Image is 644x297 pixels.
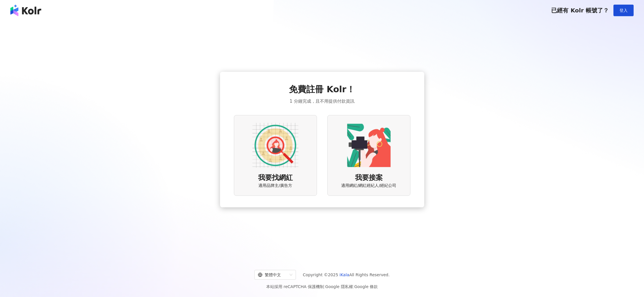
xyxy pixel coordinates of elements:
[551,7,609,14] span: 已經有 Kolr 帳號了？
[266,283,378,290] span: 本站採用 reCAPTCHA 保護機制
[290,98,354,105] span: 1 分鐘完成，且不用提供付款資訊
[325,284,353,289] a: Google 隱私權
[258,270,287,279] div: 繁體中文
[10,5,41,16] img: logo
[324,284,325,289] span: |
[258,173,293,183] span: 我要找網紅
[303,271,390,278] span: Copyright © 2025 All Rights Reserved.
[339,272,349,277] a: iKala
[613,5,634,16] button: 登入
[353,284,354,289] span: |
[355,173,383,183] span: 我要接案
[619,8,628,13] span: 登入
[354,284,378,289] a: Google 條款
[341,183,396,189] span: 適用網紅/網紅經紀人/經紀公司
[346,122,392,168] img: KOL identity option
[289,83,355,95] span: 免費註冊 Kolr！
[258,183,292,189] span: 適用品牌主/廣告方
[252,122,298,168] img: AD identity option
